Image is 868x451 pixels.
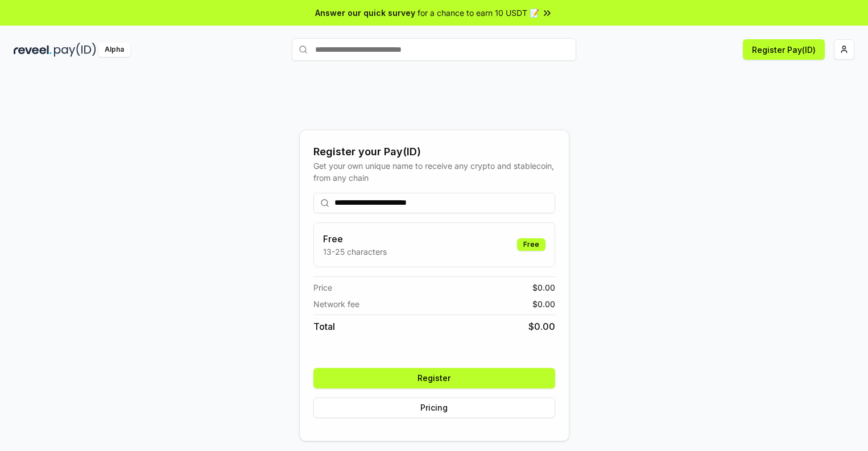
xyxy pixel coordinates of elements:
[313,282,332,293] span: Price
[54,43,96,57] img: pay_id
[323,246,387,258] p: 13-25 characters
[98,43,130,57] div: Alpha
[418,7,539,19] span: for a chance to earn 10 USDT 📝
[517,238,545,251] div: Free
[313,298,359,310] span: Network fee
[313,320,335,333] span: Total
[743,39,825,60] button: Register Pay(ID)
[315,7,415,19] span: Answer our quick survey
[313,398,555,418] button: Pricing
[313,160,555,184] div: Get your own unique name to receive any crypto and stablecoin, from any chain
[528,320,555,333] span: $ 0.00
[323,232,387,246] h3: Free
[313,144,555,160] div: Register your Pay(ID)
[532,298,555,310] span: $ 0.00
[14,43,52,57] img: reveel_dark
[313,368,555,388] button: Register
[532,282,555,293] span: $ 0.00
